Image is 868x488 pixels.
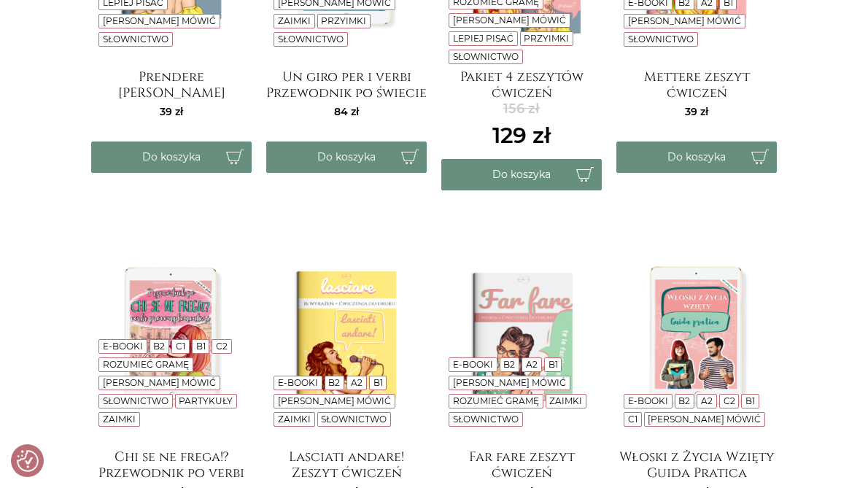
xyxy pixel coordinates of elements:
a: C2 [216,341,228,352]
a: Pakiet 4 zeszytów ćwiczeń [441,69,602,98]
span: 84 [334,105,359,118]
a: Zaimki [549,395,582,406]
ins: 129 [492,119,551,152]
a: Mettere zeszyt ćwiczeń [616,69,777,98]
a: Zaimki [103,414,136,425]
a: Słownictwo [628,34,694,44]
a: E-booki [278,377,318,388]
a: Prendere [PERSON_NAME] [91,69,252,98]
span: 39 [160,105,183,118]
a: C1 [176,341,185,352]
a: Rozumieć gramę [103,359,189,370]
del: 156 [492,99,551,119]
a: Słownictwo [103,395,168,406]
a: Lepiej pisać [453,33,514,44]
a: Słownictwo [278,34,344,44]
a: A2 [351,377,363,388]
button: Do koszyka [441,159,602,190]
a: C2 [724,395,735,406]
a: B2 [503,359,515,370]
a: [PERSON_NAME] mówić [103,377,216,388]
a: B2 [328,377,340,388]
a: B2 [153,341,165,352]
a: Lasciati andare! Zeszyt ćwiczeń [266,449,427,479]
a: B1 [373,377,383,388]
a: E-booki [628,395,668,406]
a: E-booki [103,341,143,352]
a: A2 [701,395,713,406]
button: Do koszyka [266,142,427,173]
a: Zaimki [278,15,311,26]
a: B1 [745,395,755,406]
a: [PERSON_NAME] mówić [103,15,216,26]
a: B1 [549,359,558,370]
a: E-booki [453,359,493,370]
a: Un giro per i verbi Przewodnik po świecie włoskich czasowników [266,69,427,98]
a: Far fare zeszyt ćwiczeń [441,449,602,479]
a: B1 [196,341,206,352]
button: Preferencje co do zgód [17,450,39,472]
a: C1 [628,414,638,425]
a: Słownictwo [103,34,168,44]
a: Słownictwo [453,414,519,425]
a: Włoski z Życia Wzięty Guida Pratica [616,449,777,479]
img: Revisit consent button [17,450,39,472]
a: [PERSON_NAME] mówić [453,15,566,26]
a: Słownictwo [321,414,387,425]
button: Do koszyka [616,142,777,173]
a: A2 [526,359,538,370]
a: Przyimki [321,15,366,26]
a: [PERSON_NAME] mówić [648,414,761,425]
a: Rozumieć gramę [453,395,539,406]
a: Partykuły [179,395,233,406]
button: Do koszyka [91,142,252,173]
a: [PERSON_NAME] mówić [278,395,391,406]
a: B2 [678,395,690,406]
a: [PERSON_NAME] mówić [628,15,741,26]
span: 39 [685,105,708,118]
a: Chi se ne frega!? Przewodnik po verbi procomplementari [91,449,252,479]
a: Słownictwo [453,51,519,62]
a: Zaimki [278,414,311,425]
a: Przyimki [524,33,569,44]
a: [PERSON_NAME] mówić [453,377,566,388]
